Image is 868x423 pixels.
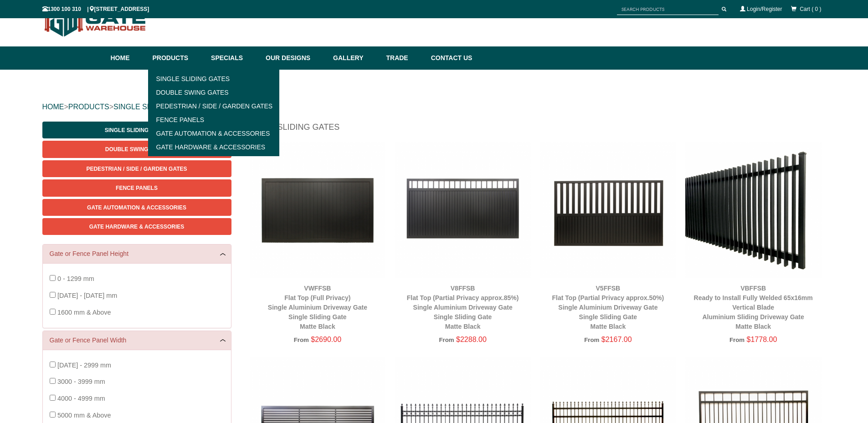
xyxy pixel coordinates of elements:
[685,142,822,278] img: VBFFSB - Ready to Install Fully Welded 65x16mm Vertical Blade - Aluminium Sliding Driveway Gate -...
[57,395,105,402] span: 4000 - 4999 mm
[151,72,277,86] a: Single Sliding Gates
[294,336,309,343] span: From
[395,142,531,278] img: V8FFSB - Flat Top (Partial Privacy approx.85%) - Single Aluminium Driveway Gate - Single Sliding ...
[148,46,207,70] a: Products
[151,140,277,154] a: Gate Hardware & Accessories
[617,4,719,15] input: SEARCH PRODUCTS
[426,46,473,70] a: Contact Us
[42,199,231,216] a: Gate Automation & Accessories
[584,336,599,343] span: From
[42,6,149,12] span: 1300 100 310 | [STREET_ADDRESS]
[50,336,224,345] a: Gate or Fence Panel Width
[245,122,826,138] h1: Single Sliding Gates
[89,224,185,230] span: Gate Hardware & Accessories
[151,113,277,127] a: Fence Panels
[57,378,105,385] span: 3000 - 3999 mm
[87,204,186,211] span: Gate Automation & Accessories
[57,292,117,299] span: [DATE] - [DATE] mm
[540,142,676,278] img: V5FFSB - Flat Top (Partial Privacy approx.50%) - Single Aluminium Driveway Gate - Single Sliding ...
[116,185,158,191] span: Fence Panels
[57,412,111,419] span: 5000 mm & Above
[729,336,745,343] span: From
[86,166,187,172] span: Pedestrian / Side / Garden Gates
[601,336,632,343] span: $2167.00
[694,285,813,330] a: VBFFSBReady to Install Fully Welded 65x16mm Vertical BladeAluminium Sliding Driveway GateMatte Black
[42,122,231,138] a: Single Sliding Gates
[42,103,64,111] a: HOME
[261,46,329,70] a: Our Designs
[111,46,148,70] a: Home
[456,336,487,343] span: $2288.00
[42,160,231,177] a: Pedestrian / Side / Garden Gates
[50,249,224,259] a: Gate or Fence Panel Height
[800,6,821,12] span: Cart ( 0 )
[439,336,454,343] span: From
[206,46,261,70] a: Specials
[747,336,777,343] span: $1778.00
[329,46,381,70] a: Gallery
[151,127,277,140] a: Gate Automation & Accessories
[747,6,782,12] a: Login/Register
[57,362,111,369] span: [DATE] - 2999 mm
[42,218,231,235] a: Gate Hardware & Accessories
[113,103,198,111] a: SINGLE SLIDING GATES
[42,179,231,196] a: Fence Panels
[151,86,277,99] a: Double Swing Gates
[42,141,231,158] a: Double Swing Gates
[407,285,519,330] a: V8FFSBFlat Top (Partial Privacy approx.85%)Single Aluminium Driveway GateSingle Sliding GateMatte...
[105,146,168,153] span: Double Swing Gates
[57,309,111,316] span: 1600 mm & Above
[311,336,341,343] span: $2690.00
[250,142,386,278] img: VWFFSB - Flat Top (Full Privacy) - Single Aluminium Driveway Gate - Single Sliding Gate - Matte B...
[151,99,277,113] a: Pedestrian / Side / Garden Gates
[268,285,367,330] a: VWFFSBFlat Top (Full Privacy)Single Aluminium Driveway GateSingle Sliding GateMatte Black
[105,127,169,133] span: Single Sliding Gates
[57,275,94,282] span: 0 - 1299 mm
[42,92,826,122] div: > >
[381,46,426,70] a: Trade
[552,285,664,330] a: V5FFSBFlat Top (Partial Privacy approx.50%)Single Aluminium Driveway GateSingle Sliding GateMatte...
[68,103,109,111] a: PRODUCTS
